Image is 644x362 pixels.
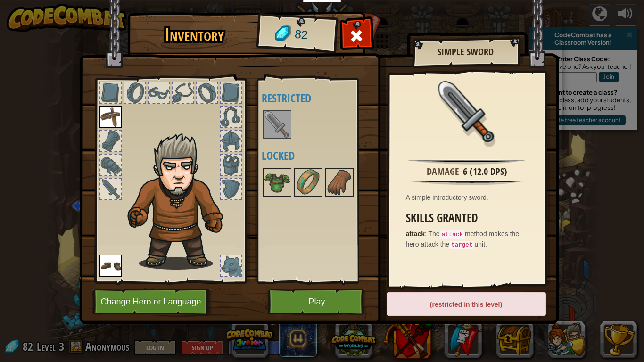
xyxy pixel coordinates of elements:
div: 6 (12.0 DPS) [463,165,507,179]
span: 82 [294,26,308,44]
img: portrait.png [99,255,122,277]
div: A simple introductory sword. [406,193,533,202]
h3: Skills Granted [406,212,533,224]
img: portrait.png [295,169,322,196]
strong: attack [406,230,425,238]
img: portrait.png [264,111,290,138]
img: hr.png [408,159,525,165]
button: Change Hero or Language [92,289,212,315]
img: portrait.png [264,169,290,196]
span: The method makes the hero attack the unit. [406,230,520,248]
img: hr.png [408,180,525,185]
code: target [449,241,474,249]
h4: Restricted [262,92,373,104]
img: hair_m2.png [123,132,239,270]
code: attack [440,230,465,239]
img: portrait.png [99,106,122,128]
h4: Locked [262,149,373,162]
img: portrait.png [436,81,497,142]
span: : [425,230,429,238]
div: Damage [427,165,459,179]
h1: Inventory [134,25,255,45]
button: Play [268,289,366,315]
div: (restricted in this level) [387,292,546,316]
img: portrait.png [326,169,353,196]
h2: Simple Sword [421,47,510,57]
